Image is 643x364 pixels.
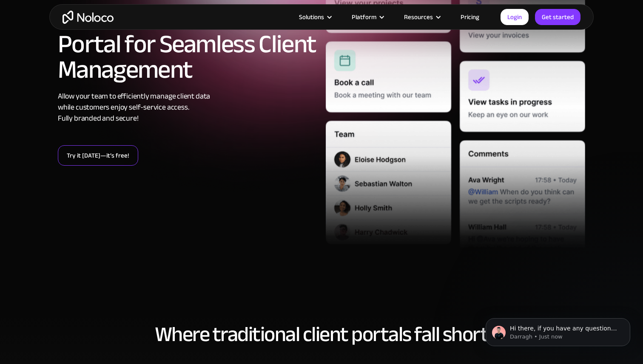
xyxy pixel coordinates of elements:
div: Resources [404,11,433,23]
div: Platform [341,11,393,23]
a: home [63,11,114,24]
div: Solutions [299,11,324,23]
h2: Where traditional client portals fall short [58,323,585,346]
a: Try it [DATE]—it’s free! [58,145,138,166]
a: Pricing [450,11,490,23]
a: Get started [535,9,580,25]
a: Login [501,9,529,25]
div: Allow your team to efficiently manage client data while customers enjoy self-service access. Full... [58,91,317,124]
div: Solutions [288,11,341,23]
h2: Build a Custom Client Portal for Seamless Client Management [58,6,317,82]
div: Platform [352,11,376,23]
iframe: Intercom notifications message [473,300,643,360]
div: Resources [393,11,450,23]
